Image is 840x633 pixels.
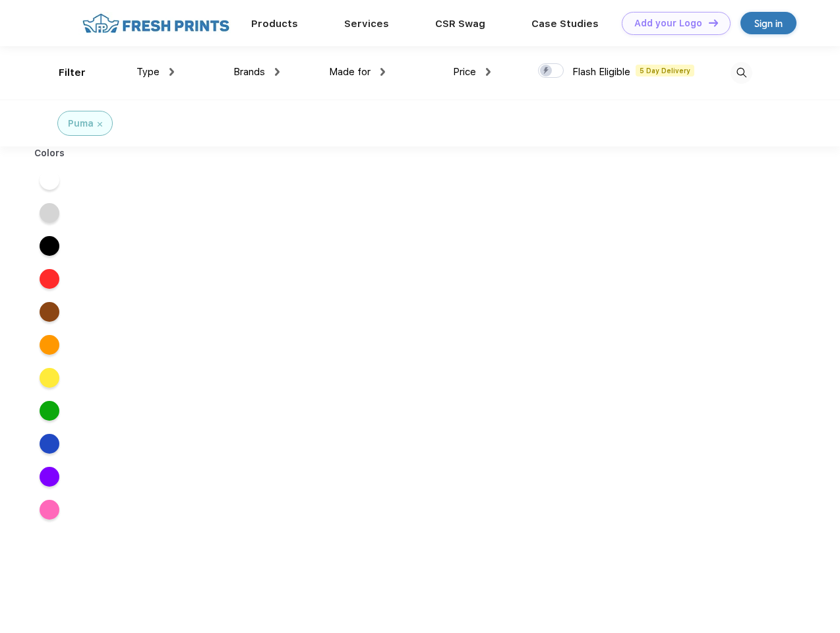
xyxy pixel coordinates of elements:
[572,66,630,78] span: Flash Eligible
[435,18,485,30] a: CSR Swag
[636,65,694,76] span: 5 Day Delivery
[169,68,174,76] img: dropdown.png
[136,66,160,78] span: Type
[754,16,783,31] div: Sign in
[251,18,298,30] a: Products
[486,68,491,76] img: dropdown.png
[634,18,702,29] div: Add your Logo
[380,68,385,76] img: dropdown.png
[98,122,102,127] img: filter_cancel.svg
[740,12,796,34] a: Sign in
[275,68,280,76] img: dropdown.png
[68,117,94,131] div: Puma
[344,18,389,30] a: Services
[329,66,371,78] span: Made for
[709,19,718,26] img: DT
[453,66,476,78] span: Price
[59,65,86,80] div: Filter
[731,62,752,84] img: desktop_search.svg
[24,146,75,160] div: Colors
[233,66,265,78] span: Brands
[78,12,233,35] img: fo%20logo%202.webp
